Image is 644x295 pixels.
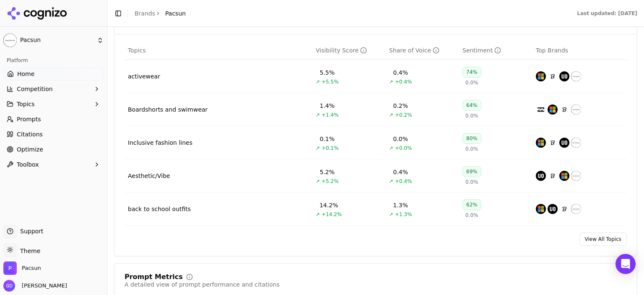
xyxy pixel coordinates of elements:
[316,46,367,55] div: Visibility Score
[135,9,186,18] nav: breadcrumb
[128,138,192,147] div: Inclusive fashion lines
[559,171,569,181] img: h&m
[316,178,320,185] span: ↗
[3,82,104,96] button: Competition
[17,248,40,254] span: Theme
[22,264,41,272] span: Pacsun
[18,282,67,290] span: [PERSON_NAME]
[462,166,481,177] div: 69%
[389,145,393,151] span: ↗
[320,135,335,143] div: 0.1%
[536,204,546,214] img: h&m
[465,179,478,185] span: 0.0%
[536,46,568,55] span: Top Brands
[548,104,558,115] img: h&m
[559,71,569,81] img: urban outfitters
[17,115,41,123] span: Prompts
[459,41,532,60] th: sentiment
[395,112,412,118] span: +0.2%
[125,41,627,226] div: Data table
[389,46,439,55] div: Share of Voice
[125,41,312,60] th: Topics
[3,97,104,111] button: Topics
[465,112,478,119] span: 0.0%
[536,104,546,115] img: billabong
[393,135,408,143] div: 0.0%
[395,78,412,85] span: +0.4%
[548,71,558,81] img: uniqlo
[3,280,67,292] button: Open user button
[536,138,546,148] img: h&m
[559,138,569,148] img: urban outfitters
[17,160,39,169] span: Toolbox
[615,254,636,274] div: Open Intercom Messenger
[532,41,627,60] th: Top Brands
[389,78,393,85] span: ↗
[320,68,335,77] div: 5.5%
[536,71,546,81] img: h&m
[316,112,320,118] span: ↗
[393,168,408,176] div: 0.4%
[128,172,170,180] a: Aesthetic/Vibe
[128,105,208,114] a: Boardshorts and swimwear
[571,204,581,214] img: pacsun
[3,34,17,47] img: Pacsun
[462,100,481,111] div: 64%
[393,201,408,209] div: 1.3%
[465,212,478,219] span: 0.0%
[462,46,501,55] div: Sentiment
[571,104,581,115] img: pacsun
[462,199,481,210] div: 62%
[386,41,459,60] th: shareOfVoice
[165,9,186,18] span: Pacsun
[465,146,478,152] span: 0.0%
[128,205,191,213] a: back to school outfits
[393,102,408,110] div: 0.2%
[536,171,546,181] img: urban outfitters
[316,211,320,218] span: ↗
[389,211,393,218] span: ↗
[3,67,104,81] a: Home
[395,145,412,151] span: +0.0%
[3,158,104,171] button: Toolbox
[3,143,104,156] a: Optimize
[577,10,637,17] div: Last updated: [DATE]
[3,280,15,292] img: Gabrielle Dewsnap
[17,130,43,138] span: Citations
[3,128,104,141] a: Citations
[322,211,342,218] span: +14.2%
[20,37,93,44] span: Pacsun
[128,46,146,55] span: Topics
[3,112,104,126] a: Prompts
[393,68,408,77] div: 0.4%
[559,204,569,214] img: uniqlo
[316,78,320,85] span: ↗
[316,145,320,151] span: ↗
[322,145,339,151] span: +0.1%
[548,138,558,148] img: uniqlo
[462,133,481,144] div: 80%
[322,112,339,118] span: +1.4%
[579,232,627,246] a: View All Topics
[559,104,569,115] img: uniqlo
[17,145,43,154] span: Optimize
[322,178,339,185] span: +5.2%
[128,72,160,81] a: activewear
[320,102,335,110] div: 1.4%
[125,274,183,280] div: Prompt Metrics
[322,78,339,85] span: +5.5%
[125,280,280,289] div: A detailed view of prompt performance and citations
[465,79,478,86] span: 0.0%
[548,171,558,181] img: uniqlo
[3,54,104,67] div: Platform
[320,168,335,176] div: 5.2%
[395,211,412,218] span: +1.3%
[389,112,393,118] span: ↗
[17,227,43,235] span: Support
[3,261,17,275] img: Pacsun
[17,85,53,93] span: Competition
[17,100,35,108] span: Topics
